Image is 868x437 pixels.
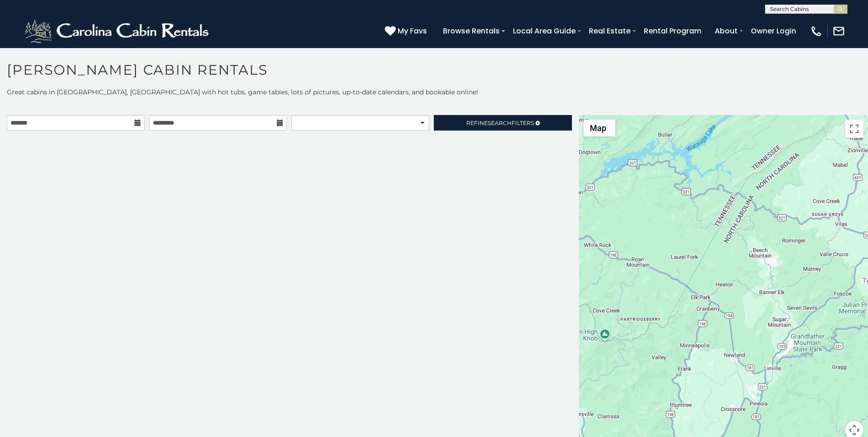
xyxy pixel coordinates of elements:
a: Owner Login [746,23,801,39]
button: Toggle fullscreen view [845,120,863,138]
a: RefineSearchFilters [434,115,571,131]
img: phone-regular-white.png [810,25,823,38]
a: Local Area Guide [508,23,580,39]
a: Real Estate [584,23,635,39]
a: Rental Program [639,23,706,39]
span: Refine Filters [466,120,534,126]
span: Map [590,123,606,133]
img: White-1-2.png [23,17,213,45]
span: Search [488,120,512,126]
a: About [710,23,742,39]
span: My Favs [398,25,427,37]
img: mail-regular-white.png [832,25,845,38]
a: My Favs [385,25,429,37]
button: Change map style [583,120,615,137]
a: Browse Rentals [438,23,504,39]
